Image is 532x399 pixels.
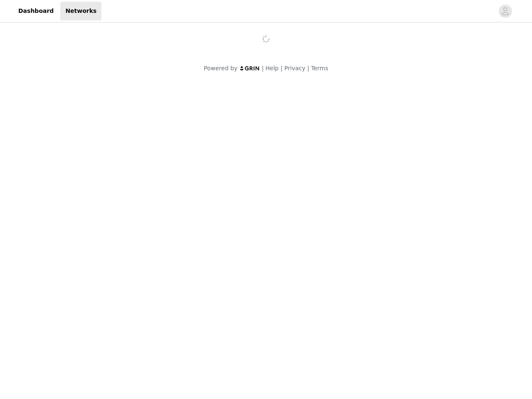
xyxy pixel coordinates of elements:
[239,66,260,71] img: logo
[307,65,309,71] span: |
[262,65,264,71] span: |
[284,65,305,71] a: Privacy
[311,65,328,71] a: Terms
[204,65,237,71] span: Powered by
[266,65,279,71] a: Help
[60,2,101,20] a: Networks
[501,5,509,18] div: avatar
[281,65,283,71] span: |
[13,2,59,20] a: Dashboard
